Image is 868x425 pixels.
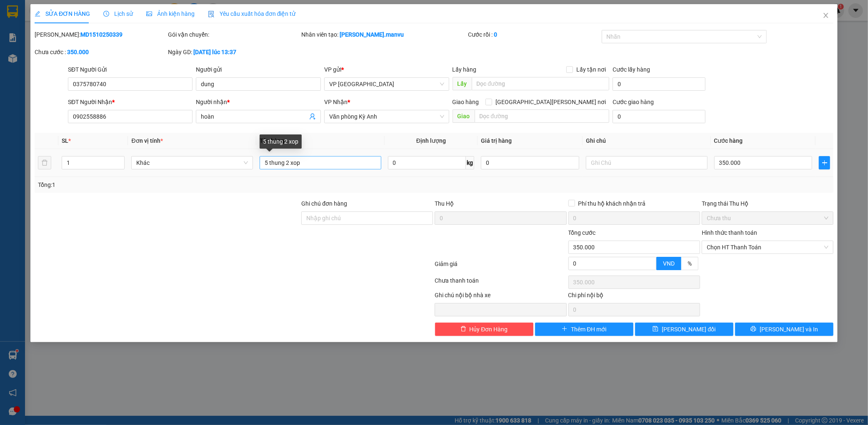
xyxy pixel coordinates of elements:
[146,11,152,17] span: picture
[635,323,733,336] button: save[PERSON_NAME] đổi
[460,326,466,333] span: delete
[613,110,705,123] input: Cước giao hàng
[67,49,89,55] b: 350.000
[68,65,193,74] div: SĐT Người Gửi
[329,110,444,123] span: Văn phòng Kỳ Anh
[819,156,830,169] button: plus
[466,156,474,169] span: kg
[662,325,715,334] span: [PERSON_NAME] đổi
[819,159,830,166] span: plus
[62,137,68,144] span: SL
[707,241,828,254] span: Chọn HT Thanh Toán
[260,134,302,149] div: 5 thung 2 xop
[168,30,300,39] div: Gói vận chuyển:
[707,212,828,224] span: Chưa thu
[475,109,609,123] input: Dọc đường
[613,99,654,105] label: Cước giao hàng
[735,323,833,336] button: printer[PERSON_NAME] và In
[823,12,829,19] span: close
[571,325,606,334] span: Thêm ĐH mới
[301,211,433,225] input: Ghi chú đơn hàng
[340,31,404,38] b: [PERSON_NAME].manvu
[568,291,700,303] div: Chi phí nội bộ
[168,47,300,57] div: Ngày GD:
[329,78,444,90] span: VP Mỹ Đình
[324,65,449,74] div: VP gửi
[103,11,109,17] span: clock-circle
[434,259,568,274] div: Giảm giá
[613,77,705,91] input: Cước lấy hàng
[653,326,658,333] span: save
[583,133,711,149] th: Ghi chú
[702,229,757,236] label: Hình thức thanh toán
[208,10,296,17] span: Yêu cầu xuất hóa đơn điện tử
[416,137,446,144] span: Định lượng
[435,200,454,207] span: Thu Hộ
[68,97,193,107] div: SĐT Người Nhận
[80,31,123,38] b: MD1510250339
[131,137,163,144] span: Đơn vị tính
[301,200,347,207] label: Ghi chú đơn hàng
[573,65,609,74] span: Lấy tận nơi
[814,4,838,27] button: Close
[35,30,166,39] div: [PERSON_NAME]:
[760,325,818,334] span: [PERSON_NAME] và In
[663,260,675,267] span: VND
[309,113,316,120] span: user-add
[468,30,600,39] div: Cước rồi :
[434,276,568,291] div: Chưa thanh toán
[472,77,609,90] input: Dọc đường
[4,50,97,62] li: [PERSON_NAME]
[586,156,708,169] input: Ghi Chú
[324,99,348,105] span: VP Nhận
[702,199,833,208] div: Trạng thái Thu Hộ
[568,229,596,236] span: Tổng cước
[35,11,40,17] span: edit
[575,199,649,208] span: Phí thu hộ khách nhận trả
[435,323,533,336] button: deleteHủy Đơn Hàng
[453,66,477,73] span: Lấy hàng
[196,97,321,107] div: Người nhận
[146,10,195,17] span: Ảnh kiện hàng
[35,47,166,57] div: Chưa cước :
[193,49,236,55] b: [DATE] lúc 13:37
[301,30,466,39] div: Nhân viên tạo:
[208,11,215,17] img: icon
[535,323,633,336] button: plusThêm ĐH mới
[260,156,381,169] input: VD: Bàn, Ghế
[494,31,498,38] b: 0
[453,99,479,105] span: Giao hàng
[103,10,133,17] span: Lịch sử
[714,137,743,144] span: Cước hàng
[562,326,568,333] span: plus
[35,10,90,17] span: SỬA ĐƠN HÀNG
[750,326,756,333] span: printer
[38,180,335,189] div: Tổng: 1
[4,62,97,73] li: In ngày: 13:38 15/10
[136,157,248,169] span: Khác
[481,137,512,144] span: Giá trị hàng
[435,291,566,303] div: Ghi chú nội bộ nhà xe
[688,260,692,267] span: %
[613,66,650,73] label: Cước lấy hàng
[470,325,508,334] span: Hủy Đơn Hàng
[38,156,51,169] button: delete
[492,97,609,107] span: [GEOGRAPHIC_DATA][PERSON_NAME] nơi
[453,109,475,123] span: Giao
[453,77,472,90] span: Lấy
[196,65,321,74] div: Người gửi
